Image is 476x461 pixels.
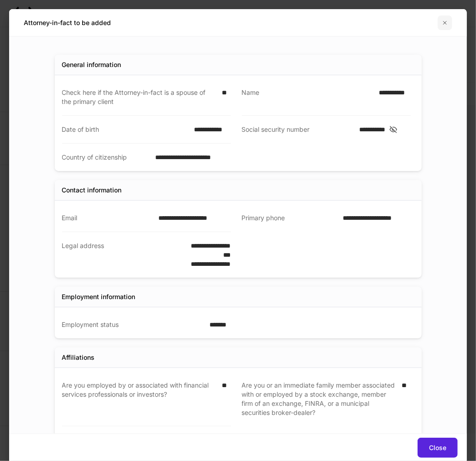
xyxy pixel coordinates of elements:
div: Employment information [62,292,136,301]
div: Affiliations [62,353,95,362]
div: Employment status [62,320,204,329]
div: Name [242,88,374,106]
div: Are you or an immediate family member associated with or employed by a stock exchange, member fir... [242,381,397,417]
div: Legal address [62,241,170,269]
div: Social security number [242,125,354,135]
div: Country of citizenship [62,153,150,162]
div: Contact information [62,186,122,195]
div: Primary phone [242,213,338,223]
button: Close [418,438,458,458]
div: Date of birth [62,125,189,134]
div: Check here if the Attorney-in-fact is a spouse of the primary client [62,88,217,106]
div: Email [62,213,153,223]
h5: Attorney-in-fact to be added [24,18,111,27]
div: Are you employed by or associated with financial services professionals or investors? [62,381,217,417]
div: General information [62,60,121,69]
div: Close [429,443,446,452]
